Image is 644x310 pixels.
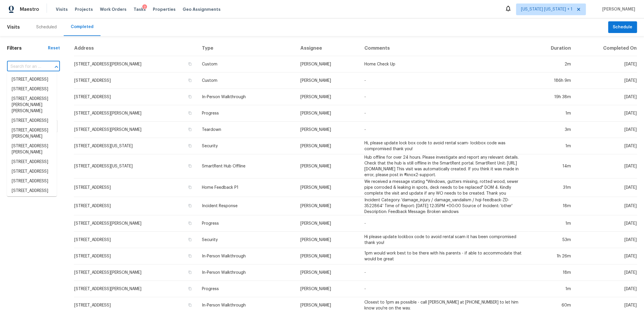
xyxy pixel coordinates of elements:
td: Progress [197,215,296,232]
li: [STREET_ADDRESS] [7,186,57,196]
td: Custom [197,72,296,89]
button: Copy Address [187,127,193,132]
button: Copy Address [187,143,193,148]
td: [PERSON_NAME] [296,89,359,105]
li: [STREET_ADDRESS][PERSON_NAME] [7,141,57,157]
td: [PERSON_NAME] [296,197,359,215]
td: 1pm would work best to be there with his parents - if able to accommodate that would be great [360,248,529,264]
button: Copy Address [187,61,193,67]
td: [DATE] [576,138,637,154]
td: We received a message stating "Windows, gutters missing, rotted wood, sewer pipe corroded & leaki... [360,179,529,197]
span: Visits [7,21,20,34]
th: Type [197,41,296,56]
button: Copy Address [187,221,193,226]
td: [PERSON_NAME] [296,122,359,138]
td: [DATE] [576,56,637,72]
td: In-Person Walkthrough [197,89,296,105]
td: 2m [529,56,576,72]
td: Security [197,138,296,154]
th: Completed On [576,41,637,56]
td: [PERSON_NAME] [296,105,359,122]
li: [STREET_ADDRESS] [7,157,57,167]
td: [PERSON_NAME] [296,154,359,179]
td: Home Check Up [360,56,529,72]
td: [STREET_ADDRESS][PERSON_NAME] [74,281,197,297]
div: Scheduled [36,24,57,30]
button: Copy Address [187,270,193,275]
td: [DATE] [576,248,637,264]
td: [PERSON_NAME] [296,56,359,72]
td: [STREET_ADDRESS][PERSON_NAME] [74,122,197,138]
th: Address [74,41,197,56]
li: [STREET_ADDRESS] [7,75,57,84]
button: Copy Address [187,78,193,83]
th: Comments [360,41,529,56]
button: Copy Address [187,94,193,99]
td: [PERSON_NAME] [296,264,359,281]
button: Copy Address [187,286,193,291]
td: Teardown [197,122,296,138]
td: 186h 9m [529,72,576,89]
td: Home Feedback P1 [197,179,296,197]
td: [PERSON_NAME] [296,248,359,264]
td: [DATE] [576,215,637,232]
td: [STREET_ADDRESS] [74,232,197,248]
td: [STREET_ADDRESS] [74,197,197,215]
td: [STREET_ADDRESS][PERSON_NAME] [74,56,197,72]
td: 1m [529,281,576,297]
td: In-Person Walkthrough [197,248,296,264]
button: Copy Address [187,302,193,308]
li: [STREET_ADDRESS] [7,167,57,176]
td: Hi please update lockbox code to avoid rental scam it has been compromised thank you! [360,232,529,248]
td: [STREET_ADDRESS][PERSON_NAME] [74,264,197,281]
td: [DATE] [576,179,637,197]
td: - [360,72,529,89]
span: Visits [56,6,68,12]
td: [DATE] [576,154,637,179]
td: 31m [529,179,576,197]
td: [STREET_ADDRESS] [74,72,197,89]
td: 18m [529,197,576,215]
td: 1m [529,215,576,232]
td: [PERSON_NAME] [296,281,359,297]
td: - [360,105,529,122]
input: Search for an address... [7,62,44,71]
td: [STREET_ADDRESS][PERSON_NAME] [74,105,197,122]
td: [DATE] [576,281,637,297]
li: [STREET_ADDRESS] [7,176,57,186]
td: 1m [529,138,576,154]
td: [DATE] [576,232,637,248]
span: Projects [75,6,93,12]
h1: Filters [7,45,48,51]
td: [DATE] [576,105,637,122]
div: Completed [71,24,94,30]
button: Schedule [608,21,637,33]
li: [STREET_ADDRESS] [7,196,57,205]
td: [STREET_ADDRESS][US_STATE] [74,138,197,154]
td: Custom [197,56,296,72]
td: 19h 38m [529,89,576,105]
td: Incident Category: 'damage_injury / damage_vandalism / hqi-feedback-ZD-3522864' Time of Report: [... [360,197,529,215]
span: Schedule [613,24,632,31]
div: Reset [48,45,60,51]
td: SmartRent Hub Offline [197,154,296,179]
div: 2 [142,4,147,10]
td: Hub offline for over 24 hours. Please investigate and report any relevant details. Check that the... [360,154,529,179]
td: Security [197,232,296,248]
td: - [360,122,529,138]
button: Close [52,63,60,71]
td: [STREET_ADDRESS] [74,179,197,197]
td: [STREET_ADDRESS][US_STATE] [74,154,197,179]
li: [STREET_ADDRESS][PERSON_NAME][PERSON_NAME] [7,94,57,116]
td: - [360,281,529,297]
td: 1h 26m [529,248,576,264]
span: Geo Assignments [183,6,221,12]
li: [STREET_ADDRESS] [7,84,57,94]
span: Tasks [134,7,146,11]
td: In-Person Walkthrough [197,264,296,281]
td: - [360,215,529,232]
td: [STREET_ADDRESS] [74,248,197,264]
td: 18m [529,264,576,281]
button: Copy Address [187,253,193,259]
td: [DATE] [576,89,637,105]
